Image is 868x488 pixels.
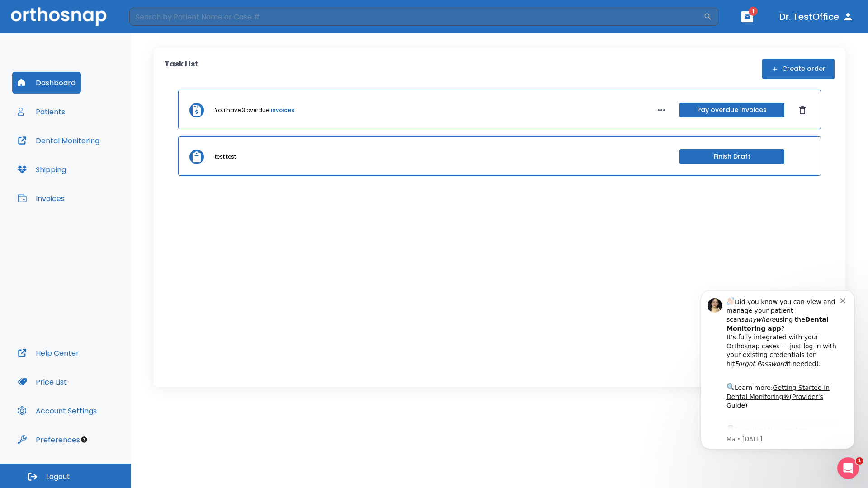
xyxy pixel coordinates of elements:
[776,9,857,25] button: Dr. TestOffice
[837,457,859,479] iframe: Intercom live chat
[12,159,71,180] button: Shipping
[679,103,784,117] button: Pay overdue invoices
[271,106,294,114] a: invoices
[46,472,70,482] span: Logout
[12,101,71,122] button: Patients
[12,429,85,450] button: Preferences
[856,457,863,465] span: 1
[679,149,784,164] button: Finish Draft
[12,72,81,94] button: Dashboard
[795,103,810,117] button: Dismiss
[12,188,70,209] button: Invoices
[165,59,198,79] p: Task List
[12,371,72,393] button: Price List
[215,153,236,161] p: test test
[11,7,107,26] img: Orthosnap
[129,8,703,26] input: Search by Patient Name or Case #
[762,59,835,79] button: Create order
[12,342,85,364] button: Help Center
[12,400,102,422] button: Account Settings
[215,106,269,114] p: You have 3 overdue
[687,279,868,483] iframe: Intercom notifications message
[749,7,758,16] span: 1
[80,436,88,444] div: Tooltip anchor
[12,130,105,151] button: Dental Monitoring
